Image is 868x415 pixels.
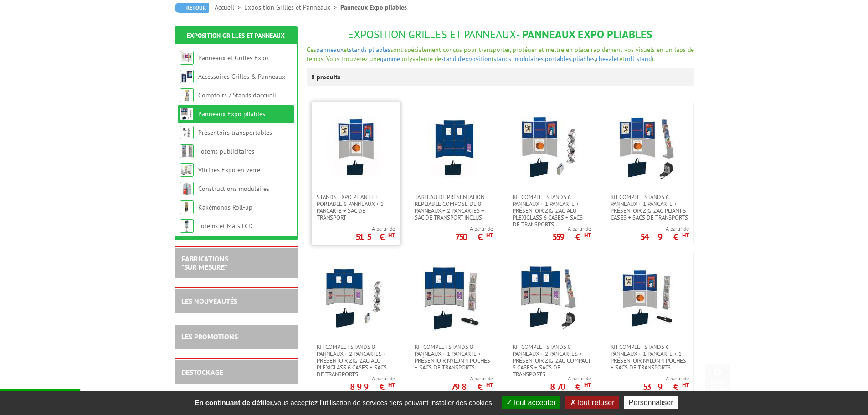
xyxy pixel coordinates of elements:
span: Kit complet stands 8 panneaux + 2 pancartes + présentoir zig-zag alu-plexiglass 6 cases + sacs de... [317,343,395,378]
img: Présentoirs transportables [180,126,194,139]
a: TABLEAU DE PRÉSENTATION REPLIABLE COMPOSÉ DE 8 panneaux + 2 pancartes + sac de transport inclus [410,194,498,221]
a: Comptoirs / Stands d'accueil [198,91,276,99]
span: vous acceptez l'utilisation de services tiers pouvant installer des cookies [190,399,496,406]
a: gamme [380,55,400,63]
a: Kit complet stands 6 panneaux + 1 pancarte + présentoir zig-zag pliant 5 cases + sacs de transports [606,194,693,221]
a: Panneaux Expo pliables [198,110,265,118]
p: 559 € [552,234,591,240]
a: Constructions modulaires [198,184,269,193]
a: Kit complet stands 6 panneaux + 1 pancarte + 1 présentoir nylon 4 poches + sacs de transports [606,343,693,371]
a: Exposition Grilles et Panneaux [244,3,340,11]
span: ( , , , et ). [492,55,655,63]
sup: HT [388,231,395,239]
button: Tout accepter [502,396,560,409]
p: 549 € [640,234,689,240]
img: Totems et Mâts LCD [180,219,194,233]
span: Exposition Grilles et Panneaux [348,27,516,41]
a: Accueil [215,3,244,11]
span: A partir de [455,225,493,232]
sup: HT [486,381,493,389]
a: Kit complet stands 8 panneaux + 1 pancarte + présentoir nylon 4 poches + sacs de transports [410,343,498,371]
a: Exposition Grilles et Panneaux [187,31,285,40]
strong: En continuant de défiler, [195,399,274,406]
a: stands modulaires [493,55,544,63]
p: 750 € [455,234,493,240]
p: 539 € [643,384,689,389]
p: 8 produits [311,68,345,86]
span: A partir de [550,375,591,382]
img: Kit complet stands 6 panneaux + 1 pancarte + présentoir zig-zag pliant 5 cases + sacs de transports [618,116,682,180]
a: pliables [573,55,595,63]
img: Panneaux et Grilles Expo [180,51,194,65]
a: stands [349,46,367,54]
img: Panneaux Expo pliables [180,107,194,121]
span: A partir de [355,225,395,232]
a: panneaux [316,46,344,54]
a: LES NOUVEAUTÉS [181,297,237,306]
span: A partir de [643,375,689,382]
img: Kit complet stands 6 panneaux + 1 pancarte + 1 présentoir nylon 4 poches + sacs de transports [618,266,682,330]
a: Panneaux et Grilles Expo [198,54,268,62]
img: TABLEAU DE PRÉSENTATION REPLIABLE COMPOSÉ DE 8 panneaux + 2 pancartes + sac de transport inclus [422,116,486,180]
img: Kit complet stands 8 panneaux + 2 pancartes + présentoir zig-zag compact 5 cases + sacs de transp... [520,266,584,330]
button: Personnaliser (fenêtre modale) [624,396,678,409]
sup: HT [486,231,493,239]
a: LES PROMOTIONS [181,332,238,341]
a: Kit complet stands 6 panneaux + 1 pancarte + présentoir zig-zag alu-plexiglass 6 cases + sacs de ... [508,194,596,228]
a: Vitrines Expo en verre [198,166,260,174]
img: Kakémonos Roll-up [180,200,194,214]
img: Constructions modulaires [180,182,194,195]
a: portables [545,55,571,63]
a: Totems publicitaires [198,147,254,155]
p: 899 € [350,384,395,389]
img: Vitrines Expo en verre [180,163,194,177]
a: DESTOCKAGE [181,368,223,377]
a: pliables [369,46,390,54]
a: Kit complet stands 8 panneaux + 2 pancartes + présentoir zig-zag alu-plexiglass 6 cases + sacs de... [312,343,400,378]
sup: HT [584,231,591,239]
p: 515 € [355,234,395,240]
span: Kit complet stands 6 panneaux + 1 pancarte + 1 présentoir nylon 4 poches + sacs de transports [611,343,689,371]
a: stand d’exposition [441,55,492,63]
span: A partir de [350,375,395,382]
span: Stands expo pliant et portable 6 panneaux + 1 pancarte + sac de transport [317,194,395,221]
img: Kit complet stands 8 panneaux + 2 pancartes + présentoir zig-zag alu-plexiglass 6 cases + sacs de... [324,266,388,330]
a: chevalet [596,55,619,63]
img: Kit complet stands 8 panneaux + 1 pancarte + présentoir nylon 4 poches + sacs de transports [422,266,486,330]
span: A partir de [451,375,493,382]
img: Totems publicitaires [180,144,194,158]
span: A partir de [552,225,591,232]
p: 798 € [451,384,493,389]
span: Kit complet stands 6 panneaux + 1 pancarte + présentoir zig-zag pliant 5 cases + sacs de transports [611,194,689,221]
a: Retour [175,3,209,13]
a: Présentoirs transportables [198,128,272,137]
img: Comptoirs / Stands d'accueil [180,88,194,102]
span: sont spécialement conçus pour transporter, protéger et mettre en place rapidement vos visuels en ... [307,46,694,63]
span: Kit complet stands 8 panneaux + 2 pancartes + présentoir zig-zag compact 5 cases + sacs de transp... [513,343,591,378]
sup: HT [682,231,689,239]
span: A partir de [640,225,689,232]
span: TABLEAU DE PRÉSENTATION REPLIABLE COMPOSÉ DE 8 panneaux + 2 pancartes + sac de transport inclus [415,194,493,221]
img: Accessoires Grilles & Panneaux [180,70,194,83]
a: Haut de la page [705,364,730,401]
img: Stands expo pliant et portable 6 panneaux + 1 pancarte + sac de transport [324,116,388,180]
a: Totems et Mâts LCD [198,222,252,230]
span: Kit complet stands 8 panneaux + 1 pancarte + présentoir nylon 4 poches + sacs de transports [415,343,493,371]
span: Ces et [307,46,349,54]
h1: - Panneaux Expo pliables [307,29,694,41]
li: Panneaux Expo pliables [340,3,407,12]
a: FABRICATIONS"Sur Mesure" [181,254,228,272]
a: Stands expo pliant et portable 6 panneaux + 1 pancarte + sac de transport [312,194,400,221]
sup: HT [388,381,395,389]
a: roll-stand [625,55,652,63]
a: Accessoires Grilles & Panneaux [198,72,285,81]
span: Kit complet stands 6 panneaux + 1 pancarte + présentoir zig-zag alu-plexiglass 6 cases + sacs de ... [513,194,591,228]
a: Kit complet stands 8 panneaux + 2 pancartes + présentoir zig-zag compact 5 cases + sacs de transp... [508,343,596,378]
button: Tout refuser [565,396,619,409]
p: 870 € [550,384,591,389]
sup: HT [682,381,689,389]
img: Kit complet stands 6 panneaux + 1 pancarte + présentoir zig-zag alu-plexiglass 6 cases + sacs de ... [520,116,584,180]
a: Kakémonos Roll-up [198,203,252,211]
sup: HT [584,381,591,389]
